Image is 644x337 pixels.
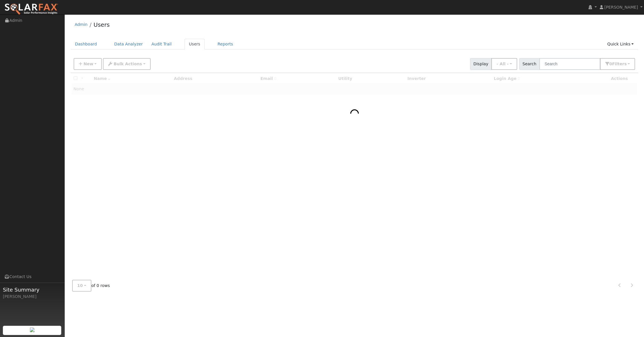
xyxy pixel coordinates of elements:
[470,58,492,70] span: Display
[3,294,62,300] div: [PERSON_NAME]
[3,286,62,294] span: Site Summary
[185,39,205,49] a: Users
[72,280,91,292] button: 10
[600,58,635,70] button: 0Filters
[71,39,101,49] a: Dashboard
[624,62,626,66] span: s
[147,39,176,49] a: Audit Trail
[83,62,93,66] span: New
[77,283,83,288] span: 10
[72,280,110,292] span: of 0 rows
[4,3,58,15] img: SolarFax
[612,62,627,66] span: Filter
[30,328,34,332] img: retrieve
[213,39,237,49] a: Reports
[604,5,638,9] span: [PERSON_NAME]
[114,62,142,66] span: Bulk Actions
[539,58,600,70] input: Search
[110,39,147,49] a: Data Analyzer
[75,22,88,27] a: Admin
[74,58,102,70] button: New
[603,39,638,49] a: Quick Links
[93,21,110,28] a: Users
[103,58,150,70] button: Bulk Actions
[519,58,540,70] span: Search
[491,58,517,70] button: - All -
